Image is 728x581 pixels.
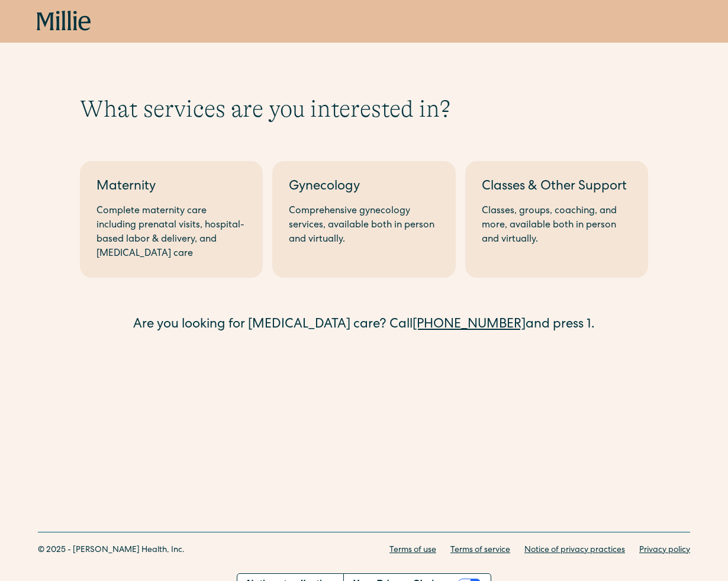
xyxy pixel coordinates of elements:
[38,544,185,557] div: © 2025 - [PERSON_NAME] Health, Inc.
[450,544,510,557] a: Terms of service
[465,161,648,278] a: Classes & Other SupportClasses, groups, coaching, and more, available both in person and virtually.
[289,178,439,197] div: Gynecology
[96,204,246,261] div: Complete maternity care including prenatal visits, hospital-based labor & delivery, and [MEDICAL_...
[80,161,263,278] a: MaternityComplete maternity care including prenatal visits, hospital-based labor & delivery, and ...
[482,178,632,197] div: Classes & Other Support
[482,204,632,247] div: Classes, groups, coaching, and more, available both in person and virtually.
[389,544,436,557] a: Terms of use
[80,316,648,335] div: Are you looking for [MEDICAL_DATA] care? Call and press 1.
[524,544,625,557] a: Notice of privacy practices
[272,161,455,278] a: GynecologyComprehensive gynecology services, available both in person and virtually.
[289,204,439,247] div: Comprehensive gynecology services, available both in person and virtually.
[96,178,246,197] div: Maternity
[639,544,690,557] a: Privacy policy
[413,319,526,332] a: [PHONE_NUMBER]
[80,95,648,123] h1: What services are you interested in?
